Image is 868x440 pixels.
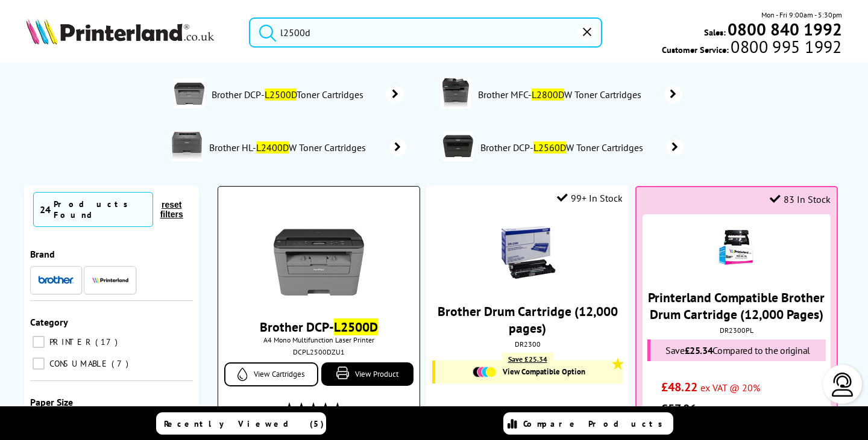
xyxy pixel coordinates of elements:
[477,88,646,101] span: Brother MFC- W Toner Cartridges
[443,131,473,161] img: DCP-L2560DW-conspage.jpg
[441,367,617,377] a: View Compatible Option
[112,358,131,369] span: 7
[503,367,585,377] span: View Compatible Option
[334,318,378,335] mark: L2500D
[661,379,697,395] span: £48.22
[831,373,855,397] img: user-headset-light.svg
[479,131,684,164] a: Brother DCP-L2560DW Toner Cartridges
[30,396,73,408] span: Paper Size
[38,276,74,284] img: Brother
[33,336,45,348] input: PRINTER 17
[441,78,471,108] img: MFC-L2800DW-deptimage.jpg
[26,18,234,47] a: Printerland Logo
[210,78,404,111] a: Brother DCP-L2500DToner Cartridges
[46,358,110,369] span: CONSUMABLE
[224,335,414,344] span: A4 Mono Multifunction Laser Printer
[473,367,497,377] img: Cartridges
[224,362,319,386] a: View Cartridges
[503,412,673,435] a: Compare Products
[662,41,841,55] span: Customer Service:
[661,401,696,417] span: £57.86
[728,18,842,40] b: 0800 840 1992
[479,141,648,153] span: Brother DCP- W Toner Cartridges
[210,88,368,101] span: Brother DCP- Toner Cartridges
[435,339,620,349] div: DR2300
[532,88,564,101] mark: L2800D
[321,362,414,386] a: View Product
[438,303,618,336] a: Brother Drum Cartridge (12,000 pages)
[156,412,326,435] a: Recently Viewed (5)
[40,203,51,215] span: 24
[557,192,623,204] div: 99+ In Stock
[265,88,297,101] mark: L2500D
[227,347,410,356] div: DCPL2500DZU1
[685,344,713,356] span: £25.34
[533,141,566,153] mark: L2560D
[256,141,289,153] mark: L2400D
[700,382,760,394] span: ex VAT @ 20%
[699,403,729,415] span: inc VAT
[33,358,45,370] input: CONSUMABLE 7
[260,318,378,335] a: Brother DCP-L2500D
[95,336,121,347] span: 17
[646,326,828,335] div: DR2300PL
[647,339,826,361] div: Save Compared to the original
[172,131,202,161] img: HL-L2400DW-deptimage.jpg
[30,248,55,260] span: Brand
[502,353,553,365] div: Save £25.34
[26,18,214,45] img: Printerland Logo
[726,23,842,35] a: 0800 840 1992
[249,17,602,48] input: Search product or
[477,78,682,111] a: Brother MFC-L2800DW Toner Cartridges
[523,418,669,429] span: Compare Products
[174,78,204,108] img: DCPL2500DZU1-conspage.jpg
[761,9,842,20] span: Mon - Fri 9:00am - 5:30pm
[648,289,825,323] a: Printerland Compatible Brother Drum Cartridge (12,000 Pages)
[770,193,831,205] div: 83 In Stock
[164,418,324,429] span: Recently Viewed (5)
[92,277,128,283] img: Printerland
[729,41,841,52] span: 0800 995 1992
[704,26,726,38] span: Sales:
[153,199,190,220] button: reset filters
[30,316,68,328] span: Category
[715,226,758,268] img: DR2300PL-small-2.jpg
[499,225,556,282] img: DR2300-small.gif
[208,141,371,153] span: Brother HL- W Toner Cartridges
[274,208,364,298] img: brother-hl-l2500d-front-small.jpg
[54,199,146,220] div: Products Found
[347,398,354,421] span: (1)
[208,131,407,164] a: Brother HL-L2400DW Toner Cartridges
[46,336,94,347] span: PRINTER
